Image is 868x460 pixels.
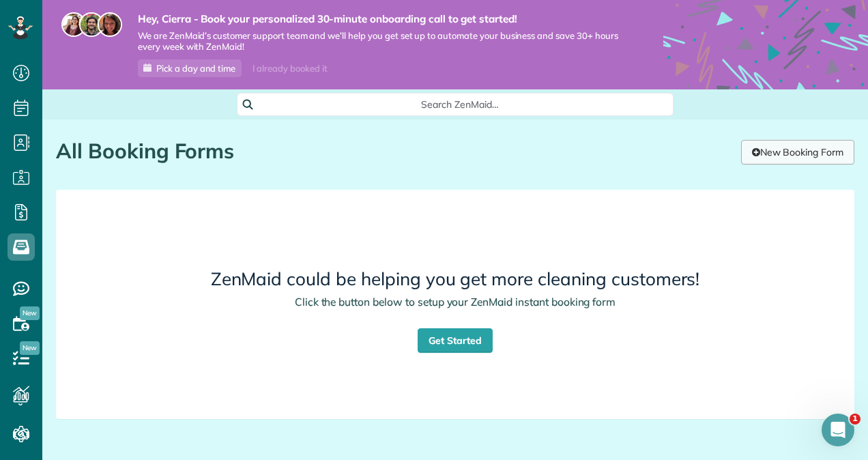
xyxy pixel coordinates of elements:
[133,270,777,289] h3: ZenMaid could be helping you get more cleaning customers!
[20,306,40,320] span: New
[138,30,622,53] span: We are ZenMaid’s customer support team and we’ll help you get set up to automate your business an...
[244,60,335,77] div: I already booked it
[822,414,854,446] iframe: Intercom live chat
[61,12,86,37] img: maria-72a9807cf96188c08ef61303f053569d2e2a8a1cde33d635c8a3ac13582a053d.jpg
[418,328,493,353] a: Get Started
[138,12,622,26] strong: Hey, Cierra - Book your personalized 30-minute onboarding call to get started!
[56,140,731,162] h1: All Booking Forms
[138,59,242,77] a: Pick a day and time
[98,12,122,37] img: michelle-19f622bdf1676172e81f8f8fba1fb50e276960ebfe0243fe18214015130c80e4.jpg
[741,140,854,164] a: New Booking Form
[850,414,860,425] span: 1
[133,296,777,308] h4: Click the button below to setup your ZenMaid instant booking form
[156,63,235,74] span: Pick a day and time
[20,341,40,355] span: New
[79,12,104,37] img: jorge-587dff0eeaa6aab1f244e6dc62b8924c3b6ad411094392a53c71c6c4a576187d.jpg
